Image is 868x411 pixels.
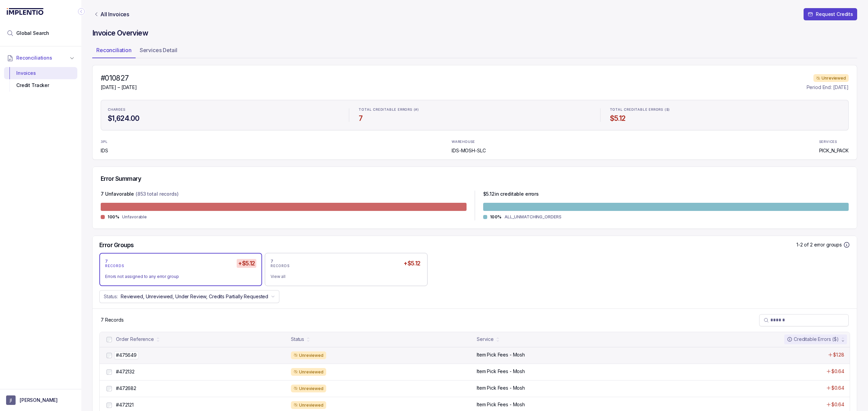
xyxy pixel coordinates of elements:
[606,103,846,127] li: Statistic TOTAL CREDITABLE ERRORS ($)
[140,46,177,54] p: Services Detail
[787,336,839,343] div: Creditable Errors ($)
[359,108,419,112] p: TOTAL CREDITABLE ERRORS (#)
[4,50,77,65] button: Reconciliations
[610,108,670,112] p: TOTAL CREDITABLE ERRORS ($)
[104,293,118,300] p: Status:
[16,55,52,61] span: Reconciliations
[121,293,268,300] p: Reviewed, Unreviewed, Under Review, Credits Partially Requested
[9,67,72,79] div: Invoices
[105,273,251,280] div: Errors not assigned to any error group
[105,264,124,268] p: RECORDS
[505,214,561,220] p: ALL_UNMATCHING_ORDERS
[483,191,539,199] p: $ 5.12 in creditable errors
[96,46,132,54] p: Reconciliation
[106,369,112,375] input: checkbox-checkbox
[816,11,853,18] p: Request Credits
[9,79,72,91] div: Credit Tracker
[4,66,77,93] div: Reconciliations
[452,147,486,154] p: IDS-MOSH-SLC
[291,351,326,360] div: Unreviewed
[16,30,49,37] span: Global Search
[105,259,108,264] p: 7
[271,273,416,280] div: View all
[101,317,124,323] div: Remaining page entries
[101,73,137,83] h4: #010827
[116,402,134,408] p: #472121
[237,259,256,268] h5: +$5.12
[99,290,279,303] button: Status:Reviewed, Unreviewed, Under Review, Credits Partially Requested
[99,241,134,249] h5: Error Groups
[104,103,343,127] li: Statistic CHARGES
[814,241,842,248] p: error groups
[108,108,125,112] p: CHARGES
[106,353,112,358] input: checkbox-checkbox
[402,259,422,268] h5: +$5.12
[271,264,290,268] p: RECORDS
[796,241,814,248] p: 1-2 of 2
[490,214,502,220] p: 100%
[92,11,131,18] a: Link All Invoices
[108,114,339,123] h4: $1,624.00
[477,351,525,358] p: Item Pick Fees - Mosh
[831,385,844,391] p: $0.64
[136,191,178,199] p: (853 total records)
[291,385,326,393] div: Unreviewed
[116,336,154,343] div: Order Reference
[819,140,837,144] p: SERVICES
[477,336,494,343] div: Service
[291,336,304,343] div: Status
[6,395,75,405] button: User initials[PERSON_NAME]
[831,401,844,408] p: $0.64
[359,114,590,123] h4: 7
[101,84,137,91] p: [DATE] – [DATE]
[116,368,135,375] p: #472132
[477,401,525,408] p: Item Pick Fees - Mosh
[101,147,118,154] p: IDS
[101,175,141,182] h5: Error Summary
[477,368,525,375] p: Item Pick Fees - Mosh
[291,401,326,409] div: Unreviewed
[291,368,326,376] div: Unreviewed
[92,45,136,58] li: Tab Reconciliation
[20,397,58,404] p: [PERSON_NAME]
[819,147,849,154] p: PICK_N_PACK
[831,368,844,375] p: $0.64
[804,8,857,20] button: Request Credits
[6,395,16,405] span: User initials
[477,385,525,391] p: Item Pick Fees - Mosh
[101,317,124,323] p: 7 Records
[355,103,594,127] li: Statistic TOTAL CREDITABLE ERRORS (#)
[114,351,138,359] p: #475649
[107,214,119,220] p: 100%
[122,214,147,220] p: Unfavorable
[813,74,849,82] div: Unreviewed
[116,385,136,392] p: #472682
[101,100,849,130] ul: Statistic Highlights
[100,11,129,18] p: All Invoices
[271,259,274,264] p: 7
[92,28,857,38] h4: Invoice Overview
[77,7,85,16] div: Collapse Icon
[106,337,112,342] input: checkbox-checkbox
[610,114,842,123] h4: $5.12
[136,45,181,58] li: Tab Services Detail
[452,140,475,144] p: WAREHOUSE
[833,351,844,358] p: $1.28
[101,140,118,144] p: 3PL
[106,386,112,391] input: checkbox-checkbox
[101,191,134,199] p: 7 Unfavorable
[807,84,849,91] p: Period End: [DATE]
[106,403,112,408] input: checkbox-checkbox
[92,45,857,58] ul: Tab Group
